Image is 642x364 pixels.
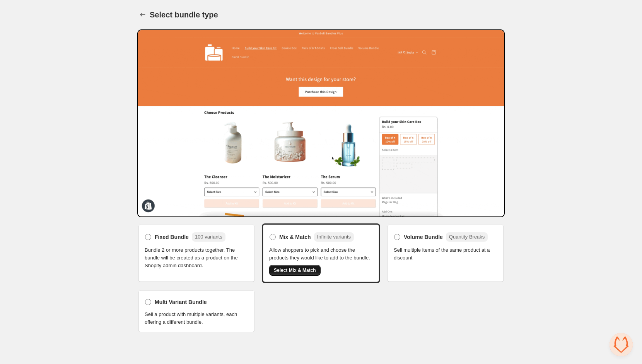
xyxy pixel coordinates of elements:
[145,246,248,270] span: Bundle 2 or more products together. The bundle will be created as a product on the Shopify admin ...
[394,246,497,262] span: Sell multiple items of the same product at a discount
[155,233,189,241] span: Fixed Bundle
[404,233,443,241] span: Volume Bundle
[610,333,633,356] a: Open chat
[269,246,373,262] span: Allow shoppers to pick and choose the products they would like to add to the bundle.
[274,267,316,273] span: Select Mix & Match
[195,234,222,240] span: 100 variants
[279,233,311,241] span: Mix & Match
[449,234,485,240] span: Quantity Breaks
[150,10,218,19] h1: Select bundle type
[137,9,148,20] button: Back
[317,234,351,240] span: Infinite variants
[269,265,321,276] button: Select Mix & Match
[155,298,207,306] span: Multi Variant Bundle
[137,29,505,217] img: Bundle Preview
[145,311,248,326] span: Sell a product with multiple variants, each offering a different bundle.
